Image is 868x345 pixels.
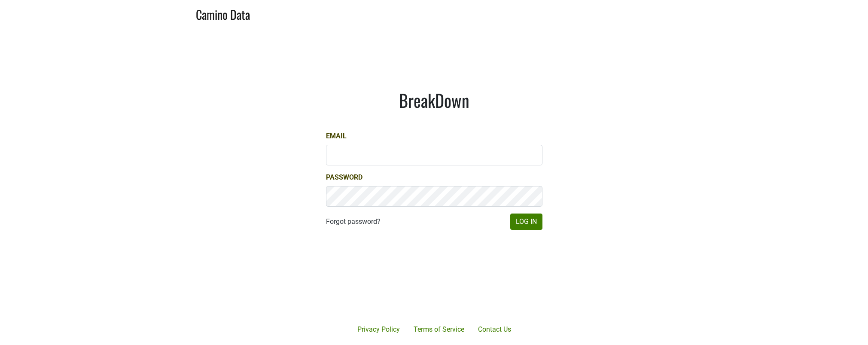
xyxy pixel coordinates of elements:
label: Email [326,131,347,141]
a: Contact Us [471,321,518,338]
a: Privacy Policy [350,321,407,338]
a: Camino Data [196,3,250,24]
h1: BreakDown [326,90,542,110]
a: Terms of Service [407,321,471,338]
a: Forgot password? [326,217,381,227]
button: Log In [510,214,542,230]
label: Password [326,172,362,183]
